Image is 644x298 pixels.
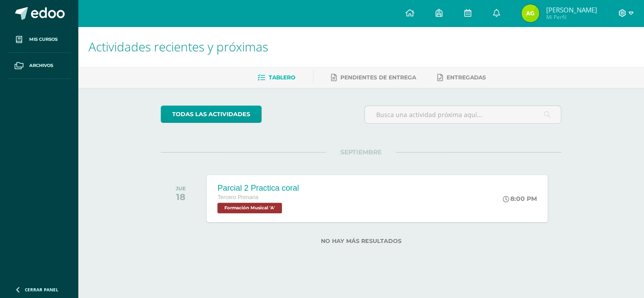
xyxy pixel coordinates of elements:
div: 8:00 PM [503,195,537,203]
div: JUE [176,185,186,192]
div: Parcial 2 Practica coral [217,184,299,193]
span: [PERSON_NAME] [546,5,597,14]
a: Mis cursos [7,27,71,53]
span: Actividades recientes y próximas [89,38,268,55]
input: Busca una actividad próxima aquí... [365,106,561,123]
img: 7f81f4ba5cc2156d4da63f1ddbdbb887.png [521,4,539,22]
span: Tablero [269,74,295,81]
a: Pendientes de entrega [331,71,416,85]
span: Pendientes de entrega [340,74,416,81]
a: todas las Actividades [161,106,262,123]
label: No hay más resultados [161,238,561,244]
span: SEPTIEMBRE [326,148,396,156]
span: Mi Perfil [546,13,597,21]
span: Archivos [29,62,53,69]
div: 18 [176,192,186,202]
span: Entregadas [447,74,486,81]
a: Entregadas [437,71,486,85]
span: Cerrar panel [25,286,58,293]
span: Tercero Primaria [217,194,258,200]
span: Formación Musical 'A' [217,203,282,213]
span: Mis cursos [29,36,58,43]
a: Tablero [258,71,295,85]
a: Archivos [7,53,71,79]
